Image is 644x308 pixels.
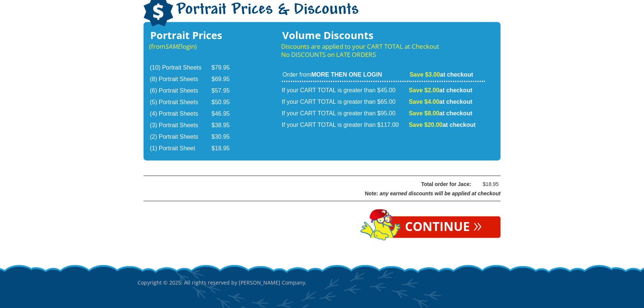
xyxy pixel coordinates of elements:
h3: Portrait Prices [149,31,240,39]
td: If your CART TOTAL is greater than $117.00 [282,120,408,131]
td: (1) Portrait Sheet [150,143,211,154]
div: $18.95 [476,180,499,189]
strong: at checkout [409,99,472,105]
td: (5) Portrait Sheets [150,97,211,108]
strong: at checkout [409,110,472,116]
div: Total order for Jace: [162,180,471,189]
p: Copyright © 2025. All rights reserved by [PERSON_NAME] Company. [138,264,506,302]
span: Save $20.00 [409,122,442,128]
td: If your CART TOTAL is greater than $65.00 [282,97,408,108]
span: » [473,221,482,229]
span: Save $4.00 [409,99,439,105]
td: (3) Portrait Sheets [150,120,211,131]
h3: Volume Discounts [281,31,486,39]
p: (from login) [149,42,240,51]
span: Save $8.00 [409,110,439,116]
strong: at checkout [409,122,476,128]
em: SAME [165,42,181,51]
td: (4) Portrait Sheets [150,109,211,119]
strong: MORE THEN ONE LOGIN [311,71,382,78]
td: $50.95 [212,97,239,108]
span: Note: [365,190,378,196]
strong: at checkout [409,87,472,93]
span: Save $2.00 [409,87,439,93]
td: $69.95 [212,74,239,85]
td: If your CART TOTAL is greater than $95.00 [282,108,408,119]
span: Save $3.00 [409,71,440,78]
td: $38.95 [212,120,239,131]
td: $46.95 [212,109,239,119]
td: (2) Portrait Sheets [150,132,211,142]
td: $79.95 [212,62,239,73]
td: $30.95 [212,132,239,142]
td: (6) Portrait Sheets [150,86,211,96]
td: $57.95 [212,86,239,96]
td: $18.95 [212,143,239,154]
td: Order from [282,71,408,82]
td: (10) Portrait Sheets [150,62,211,73]
span: any earned discounts will be applied at checkout [380,190,500,196]
td: If your CART TOTAL is greater than $45.00 [282,83,408,96]
a: Continue» [386,216,500,238]
strong: at checkout [409,71,473,78]
p: Discounts are applied to your CART TOTAL at Checkout No DISCOUNTS on LATE ORDERS [281,42,486,59]
td: (8) Portrait Sheets [150,74,211,85]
